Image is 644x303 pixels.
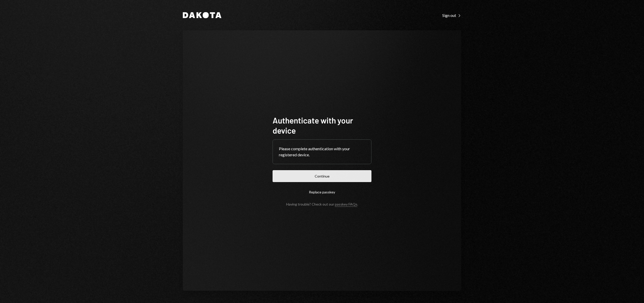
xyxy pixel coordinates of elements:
button: Continue [273,170,371,182]
h1: Authenticate with your device [273,115,371,135]
div: Please complete authentication with your registered device. [279,146,365,158]
a: Sign out [442,12,461,18]
a: passkey FAQs [335,202,357,207]
div: Sign out [442,13,461,18]
button: Replace passkey [273,186,371,198]
div: Having trouble? Check out our . [286,202,358,206]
